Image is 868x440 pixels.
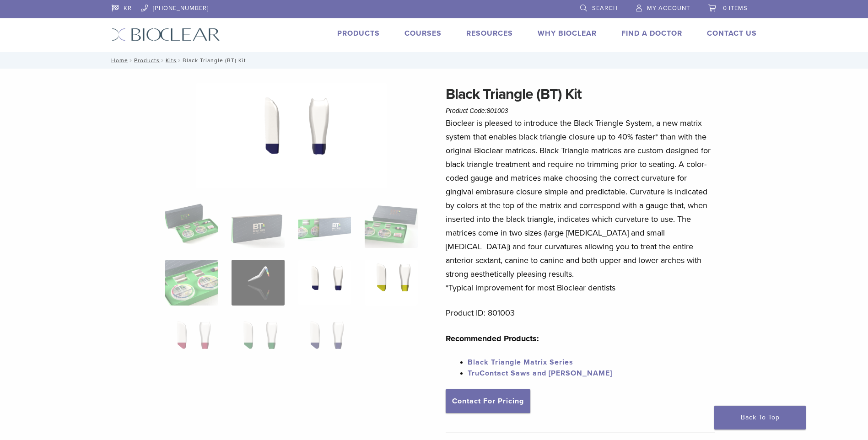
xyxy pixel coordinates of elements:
span: 801003 [487,107,508,114]
span: / [128,58,134,63]
span: Search [592,5,618,12]
a: Products [134,57,160,64]
a: Black Triangle Matrix Series [468,358,573,367]
a: Resources [466,29,513,38]
img: Black Triangle (BT) Kit - Image 4 [365,202,417,248]
span: / [160,58,166,63]
img: Black Triangle (BT) Kit - Image 10 [232,317,284,363]
a: Home [108,57,128,64]
img: Black Triangle (BT) Kit - Image 3 [298,202,351,248]
span: Product Code: [446,107,508,114]
h1: Black Triangle (BT) Kit [446,83,715,105]
strong: Recommended Products: [446,333,539,343]
a: Back To Top [714,406,806,429]
span: / [177,58,183,63]
span: 0 items [723,5,748,12]
img: Black Triangle (BT) Kit - Image 6 [232,260,284,306]
a: Courses [404,29,442,38]
a: Kits [166,57,177,64]
a: Find A Doctor [621,29,682,38]
p: Product ID: 801003 [446,306,715,320]
img: Intro-Black-Triangle-Kit-6-Copy-e1548792917662-324x324.jpg [165,202,218,248]
a: TruContact Saws and [PERSON_NAME] [468,369,612,378]
img: Black Triangle (BT) Kit - Image 7 [196,83,387,190]
img: Bioclear [112,28,220,41]
a: Contact For Pricing [446,389,530,413]
img: Black Triangle (BT) Kit - Image 7 [298,260,351,306]
p: Bioclear is pleased to introduce the Black Triangle System, a new matrix system that enables blac... [446,116,715,295]
a: Contact Us [707,29,757,38]
a: Why Bioclear [538,29,597,38]
img: Black Triangle (BT) Kit - Image 9 [165,317,218,363]
img: Black Triangle (BT) Kit - Image 5 [165,260,218,306]
img: Black Triangle (BT) Kit - Image 8 [365,260,417,306]
a: Products [337,29,380,38]
img: Black Triangle (BT) Kit - Image 2 [232,202,284,248]
img: Black Triangle (BT) Kit - Image 11 [298,317,351,363]
nav: Black Triangle (BT) Kit [105,52,764,69]
span: My Account [647,5,690,12]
